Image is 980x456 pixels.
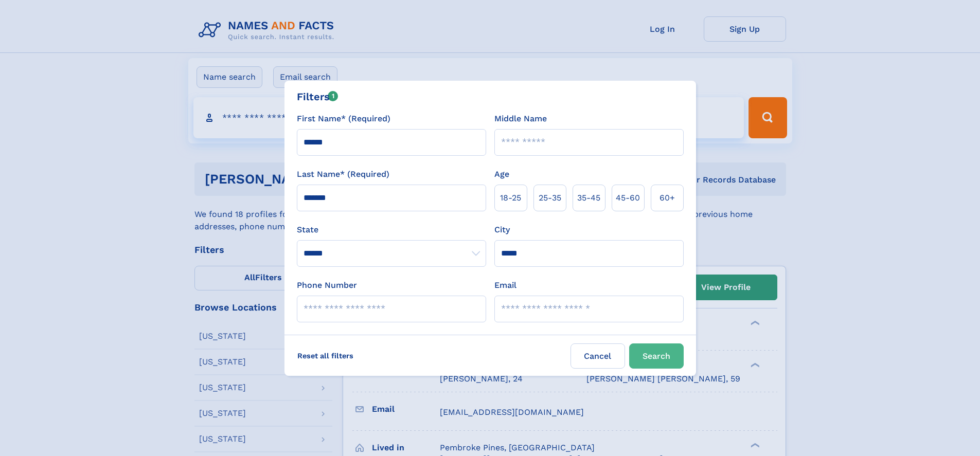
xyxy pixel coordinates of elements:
[494,113,547,125] label: Middle Name
[571,343,625,369] label: Cancel
[500,192,521,204] span: 18‑25
[539,192,561,204] span: 25‑35
[577,192,600,204] span: 35‑45
[291,343,360,368] label: Reset all filters
[297,168,389,180] label: Last Name* (Required)
[494,279,516,291] label: Email
[660,192,675,204] span: 60+
[494,224,510,236] label: City
[297,89,338,104] div: Filters
[297,279,357,291] label: Phone Number
[629,343,684,369] button: Search
[297,224,486,236] label: State
[494,168,509,180] label: Age
[297,113,390,125] label: First Name* (Required)
[616,192,640,204] span: 45‑60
